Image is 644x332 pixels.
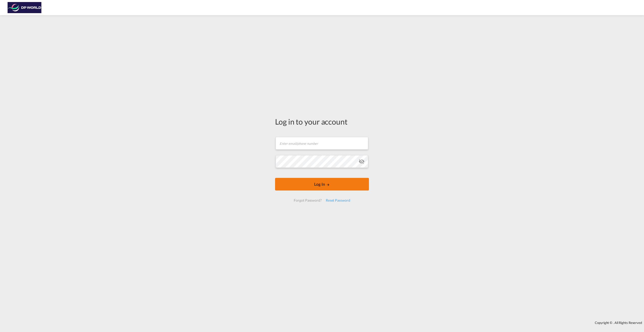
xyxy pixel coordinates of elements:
[276,137,368,150] input: Enter email/phone number
[275,116,369,127] div: Log in to your account
[324,196,352,205] div: Reset Password
[275,178,369,191] button: LOGIN
[8,2,42,13] img: c08ca190194411f088ed0f3ba295208c.png
[292,196,324,205] div: Forgot Password?
[359,158,365,164] md-icon: icon-eye-off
